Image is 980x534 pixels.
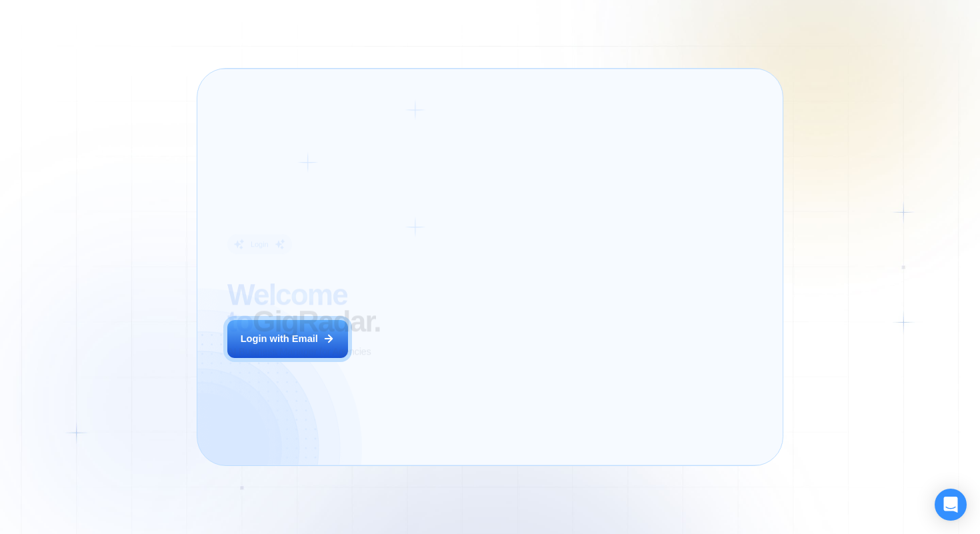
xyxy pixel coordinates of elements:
button: Login with Email [227,320,349,358]
h2: ‍ GigRadar. [227,281,449,335]
div: Open Intercom Messenger [935,489,967,521]
div: Login with Email [241,332,318,345]
span: Welcome to [227,278,347,337]
div: Login [250,239,268,249]
p: AI Business Manager for Agencies [227,345,371,359]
